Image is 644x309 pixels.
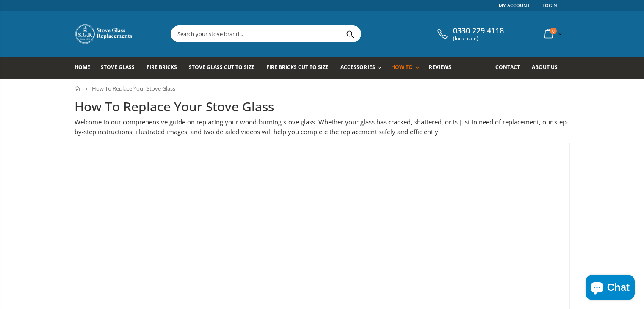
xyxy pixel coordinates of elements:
[266,63,329,71] span: Fire Bricks Cut To Size
[550,28,557,34] span: 0
[532,57,564,79] a: About us
[340,57,385,79] a: Accessories
[75,117,570,136] p: Welcome to our comprehensive guide on replacing your wood-burning stove glass. Whether your glass...
[189,63,254,71] span: Stove Glass Cut To Size
[189,57,261,79] a: Stove Glass Cut To Size
[341,26,360,42] button: Search
[146,57,183,79] a: Fire Bricks
[101,63,135,71] span: Stove Glass
[75,57,97,79] a: Home
[453,26,504,36] span: 0330 229 4118
[75,63,90,71] span: Home
[453,36,504,41] span: (local rate)
[266,57,335,79] a: Fire Bricks Cut To Size
[75,98,570,116] h1: How To Replace Your Stove Glass
[435,26,504,41] a: 0330 229 4118 (local rate)
[495,63,520,71] span: Contact
[391,57,423,79] a: How To
[541,25,564,42] a: 0
[391,63,413,71] span: How To
[532,63,558,71] span: About us
[429,63,451,71] span: Reviews
[146,63,177,71] span: Fire Bricks
[340,63,375,71] span: Accessories
[429,57,458,79] a: Reviews
[92,85,175,92] span: How To Replace Your Stove Glass
[75,23,134,44] img: Stove Glass Replacement
[495,57,526,79] a: Contact
[171,26,456,42] input: Search your stove brand...
[583,275,637,302] inbox-online-store-chat: Shopify online store chat
[101,57,141,79] a: Stove Glass
[75,86,81,91] a: Home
